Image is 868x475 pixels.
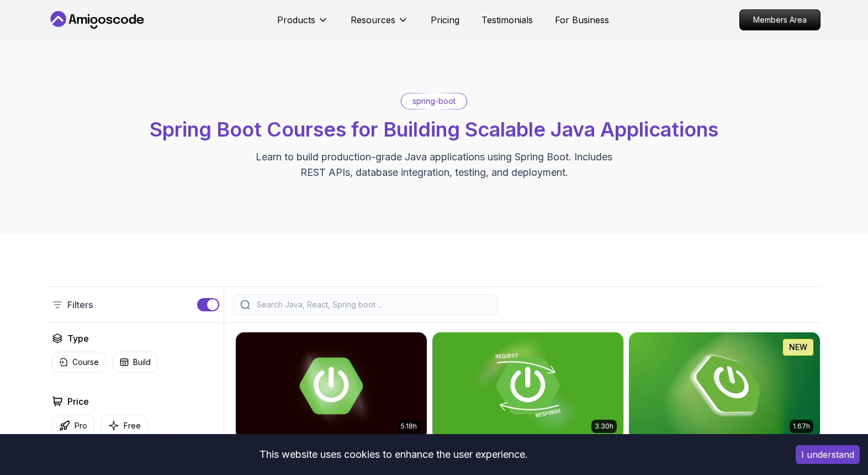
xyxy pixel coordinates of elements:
h2: Price [67,395,89,408]
button: Resources [351,13,409,35]
p: Build [133,357,151,368]
a: Members Area [739,9,821,30]
p: Pro [75,420,87,431]
button: Build [113,352,158,373]
p: Members Area [740,10,820,30]
div: This website uses cookies to enhance the user experience. [8,442,779,467]
button: Products [277,13,329,35]
p: Course [72,357,99,368]
p: Learn to build production-grade Java applications using Spring Boot. Includes REST APIs, database... [248,149,620,180]
p: spring-boot [412,96,456,107]
img: Spring Boot for Beginners card [629,332,820,440]
button: Course [52,352,106,373]
p: Filters [67,298,93,311]
img: Advanced Spring Boot card [236,332,427,440]
p: NEW [789,342,807,353]
p: 5.18h [401,422,417,431]
p: Free [124,420,141,431]
p: 3.30h [595,422,613,431]
a: Pricing [431,13,459,27]
p: Products [277,13,315,27]
a: For Business [555,13,609,27]
button: Accept cookies [796,445,860,464]
h2: Type [67,332,89,345]
button: Free [101,415,148,436]
button: Pro [52,415,94,436]
p: 1.67h [793,422,810,431]
a: Testimonials [481,13,533,27]
img: Building APIs with Spring Boot card [432,332,623,440]
input: Search Java, React, Spring boot ... [255,299,491,310]
span: Spring Boot Courses for Building Scalable Java Applications [150,117,718,142]
p: Resources [351,13,395,27]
